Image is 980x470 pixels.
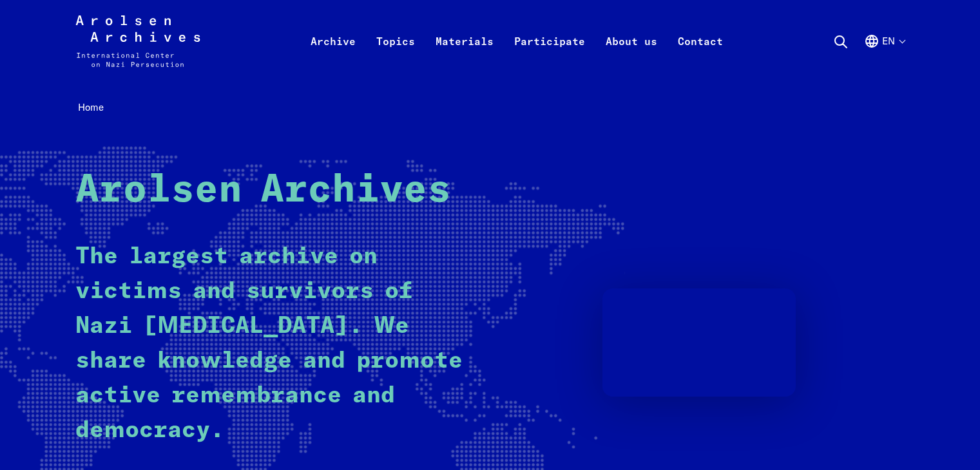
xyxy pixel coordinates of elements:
[75,240,468,448] p: The largest archive on victims and survivors of Nazi [MEDICAL_DATA]. We share knowledge and promo...
[75,98,905,118] nav: Breadcrumb
[504,31,595,82] a: Participate
[425,31,504,82] a: Materials
[366,31,425,82] a: Topics
[300,31,366,82] a: Archive
[300,15,733,67] nav: Primary
[864,33,905,80] button: English, language selection
[75,171,451,210] strong: Arolsen Archives
[595,31,668,82] a: About us
[78,101,104,113] span: Home
[668,31,733,82] a: Contact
